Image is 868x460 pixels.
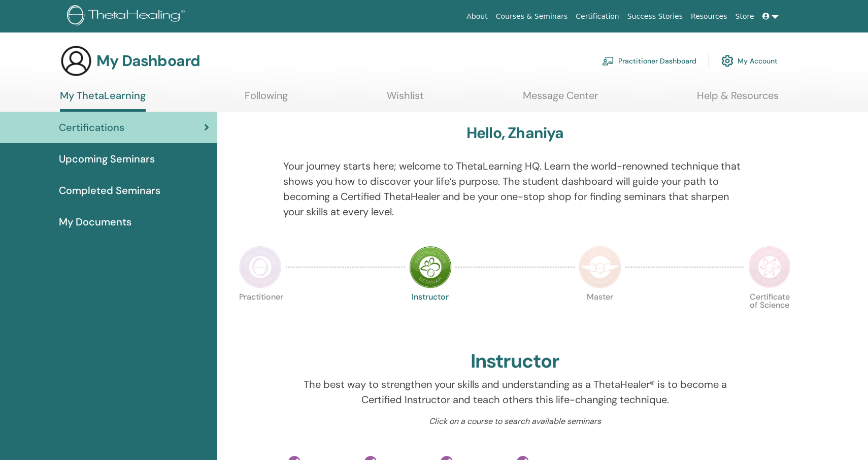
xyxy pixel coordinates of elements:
img: Certificate of Science [748,246,791,288]
a: About [462,7,491,26]
a: My ThetaLearning [60,89,146,112]
p: The best way to strengthen your skills and understanding as a ThetaHealer® is to become a Certifi... [283,377,747,407]
a: Help & Resources [697,89,779,109]
h3: Hello, Zhaniya [466,124,564,142]
h3: My Dashboard [96,52,200,70]
span: My Documents [59,214,131,229]
img: Master [579,246,621,288]
a: Certification [572,7,623,26]
img: Practitioner [239,246,282,288]
a: Practitioner Dashboard [602,50,696,72]
a: Wishlist [387,89,424,109]
img: cog.svg [721,52,733,70]
a: Message Center [523,89,598,109]
img: Instructor [409,246,452,288]
p: Your journey starts here; welcome to ThetaLearning HQ. Learn the world-renowned technique that sh... [283,158,747,219]
img: logo.png [67,5,188,28]
h2: Instructor [471,350,559,373]
a: Courses & Seminars [492,7,572,26]
p: Certificate of Science [748,293,791,336]
a: Store [731,7,758,26]
a: Following [245,89,288,109]
p: Practitioner [239,293,282,336]
p: Click on a course to search available seminars [283,415,747,428]
span: Completed Seminars [59,183,160,198]
a: Success Stories [623,7,687,26]
a: Resources [687,7,731,26]
span: Upcoming Seminars [59,151,155,167]
img: generic-user-icon.jpg [60,45,92,77]
img: chalkboard-teacher.svg [602,56,614,65]
a: My Account [721,50,778,72]
p: Master [579,293,621,336]
p: Instructor [409,293,452,336]
span: Certifications [59,120,124,135]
